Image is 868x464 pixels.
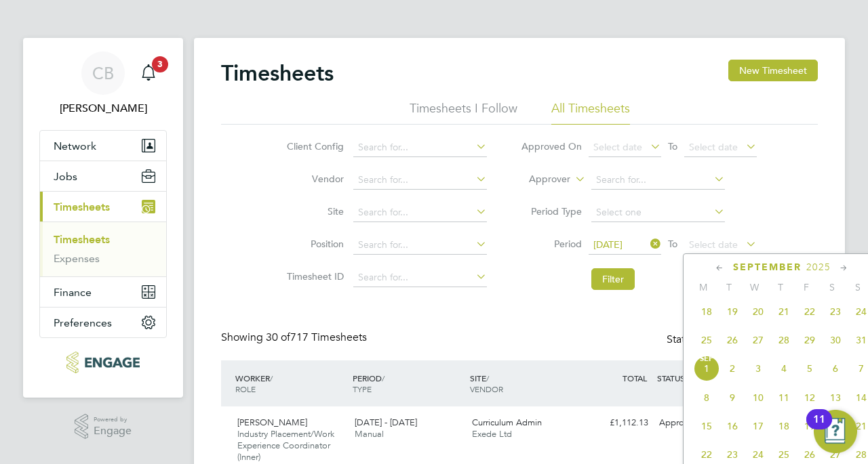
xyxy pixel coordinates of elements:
[823,327,848,353] span: 30
[235,383,256,394] span: ROLE
[270,373,273,383] span: /
[54,286,92,299] span: Finance
[353,138,487,157] input: Search for...
[694,327,719,353] span: 25
[813,419,825,437] div: 11
[353,268,487,287] input: Search for...
[814,410,857,453] button: Open Resource Center, 11 new notifications
[797,299,823,324] span: 22
[221,331,370,345] div: Showing
[591,203,725,222] input: Select one
[768,281,793,293] span: T
[283,238,344,250] label: Position
[355,428,384,440] span: Manual
[694,299,719,324] span: 18
[716,281,742,293] span: T
[39,352,167,373] a: Go to home page
[823,356,848,381] span: 6
[152,56,168,72] span: 3
[623,373,647,383] span: TOTAL
[694,385,719,410] span: 8
[806,261,831,273] span: 2025
[719,356,745,381] span: 2
[689,238,738,251] span: Select date
[521,205,582,217] label: Period Type
[135,51,162,95] a: 3
[353,203,487,222] input: Search for...
[283,140,344,152] label: Client Config
[591,171,725,190] input: Search for...
[797,356,823,381] span: 5
[54,201,110,213] span: Timesheets
[40,161,166,191] button: Jobs
[664,235,682,253] span: To
[75,414,132,440] a: Powered byEngage
[221,60,334,87] h2: Timesheets
[797,327,823,353] span: 29
[745,413,771,439] span: 17
[728,60,818,81] button: New Timesheet
[745,385,771,410] span: 10
[94,425,132,437] span: Engage
[486,373,489,383] span: /
[382,373,384,383] span: /
[283,205,344,217] label: Site
[771,327,797,353] span: 28
[745,356,771,381] span: 3
[719,327,745,353] span: 26
[694,413,719,439] span: 15
[54,252,100,265] a: Expenses
[690,281,716,293] span: M
[509,173,570,186] label: Approver
[39,100,167,117] span: Chris Badcock
[40,192,166,222] button: Timesheets
[353,383,372,394] span: TYPE
[719,385,745,410] span: 9
[232,366,349,401] div: WORKER
[719,299,745,324] span: 19
[54,233,110,246] a: Timesheets
[745,327,771,353] span: 27
[551,100,630,125] li: All Timesheets
[355,417,417,428] span: [DATE] - [DATE]
[591,268,635,290] button: Filter
[583,412,654,434] div: £1,112.13
[237,428,334,463] span: Industry Placement/Work Experience Coordinator (Inner)
[521,140,582,152] label: Approved On
[39,51,167,117] a: CB[PERSON_NAME]
[283,270,344,282] label: Timesheet ID
[94,414,132,425] span: Powered by
[472,428,512,440] span: Exede Ltd
[283,173,344,185] label: Vendor
[23,38,183,398] nav: Main navigation
[694,356,719,381] span: 1
[733,261,802,273] span: September
[410,100,517,125] li: Timesheets I Follow
[470,383,503,394] span: VENDOR
[745,299,771,324] span: 20
[353,236,487,255] input: Search for...
[467,366,584,401] div: SITE
[797,385,823,410] span: 12
[819,281,845,293] span: S
[40,222,166,276] div: Timesheets
[40,277,166,307] button: Finance
[353,171,487,190] input: Search for...
[823,299,848,324] span: 23
[667,331,791,350] div: Status
[92,64,114,82] span: CB
[823,385,848,410] span: 13
[654,412,724,434] div: Approved
[266,331,367,344] span: 717 Timesheets
[771,356,797,381] span: 4
[472,417,542,428] span: Curriculum Admin
[771,413,797,439] span: 18
[66,352,139,373] img: xede-logo-retina.png
[40,308,166,337] button: Preferences
[771,385,797,410] span: 11
[654,366,724,390] div: STATUS
[793,281,819,293] span: F
[593,141,642,153] span: Select date
[719,413,745,439] span: 16
[593,238,623,251] span: [DATE]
